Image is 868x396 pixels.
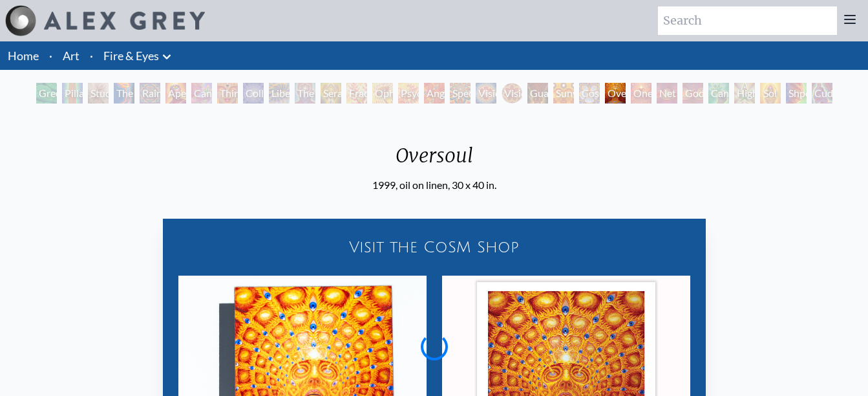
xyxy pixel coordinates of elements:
a: Fire & Eyes [103,47,159,65]
div: Ophanic Eyelash [372,83,393,104]
div: Oversoul [372,144,496,177]
div: Third Eye Tears of Joy [217,83,238,104]
div: Fractal Eyes [346,83,367,104]
div: The Torch [114,83,134,104]
div: Aperture [165,83,186,104]
div: Godself [683,83,703,104]
div: Rainbow Eye Ripple [140,83,160,104]
div: Net of Being [657,83,677,104]
div: Sunyata [553,83,574,104]
div: Angel Skin [424,83,445,104]
div: Study for the Great Turn [88,83,109,104]
div: Liberation Through Seeing [269,83,290,104]
div: One [631,83,651,104]
div: Green Hand [36,83,57,104]
div: Cosmic Elf [579,83,600,104]
div: Vision [PERSON_NAME] [502,83,522,104]
div: Cuddle [812,83,832,104]
div: Oversoul [605,83,626,104]
li: · [85,41,98,70]
a: Visit the CoSM Shop [171,226,698,268]
div: Cannafist [708,83,729,104]
div: Collective Vision [243,83,264,104]
div: 1999, oil on linen, 30 x 40 in. [372,177,496,193]
div: Pillar of Awareness [62,83,83,104]
div: Sol Invictus [760,83,781,104]
a: Home [8,49,39,63]
div: Shpongled [786,83,807,104]
input: Search [658,6,837,35]
div: Cannabis Sutra [191,83,212,104]
div: Guardian of Infinite Vision [527,83,548,104]
div: Psychomicrograph of a Fractal Paisley Cherub Feather Tip [398,83,419,104]
div: Higher Vision [734,83,755,104]
div: The Seer [295,83,315,104]
div: Seraphic Transport Docking on the Third Eye [321,83,341,104]
div: Spectral Lotus [450,83,471,104]
div: Vision Crystal [476,83,496,104]
li: · [44,41,58,70]
a: Art [63,47,79,65]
